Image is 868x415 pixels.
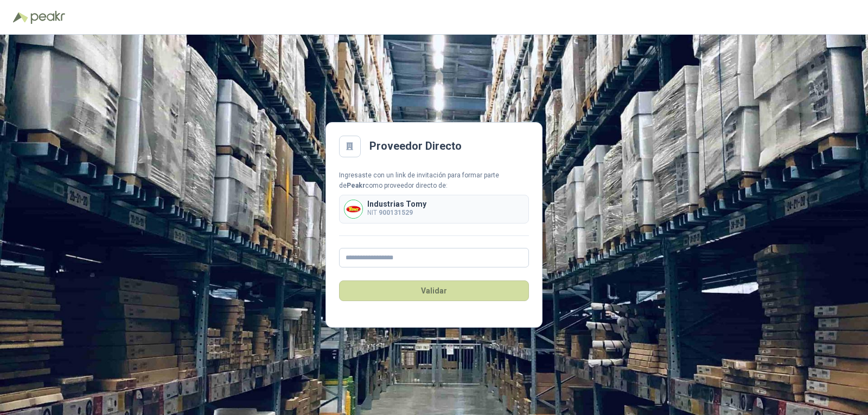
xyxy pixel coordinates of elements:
button: Validar [339,280,529,301]
h2: Proveedor Directo [369,138,462,155]
img: Logo [13,12,28,23]
p: NIT [367,208,426,218]
b: 900131529 [379,209,413,216]
div: Ingresaste con un link de invitación para formar parte de como proveedor directo de: [339,170,529,191]
img: Peakr [30,11,65,24]
img: Company Logo [344,200,362,218]
b: Peakr [347,182,365,189]
p: Industrias Tomy [367,200,426,208]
